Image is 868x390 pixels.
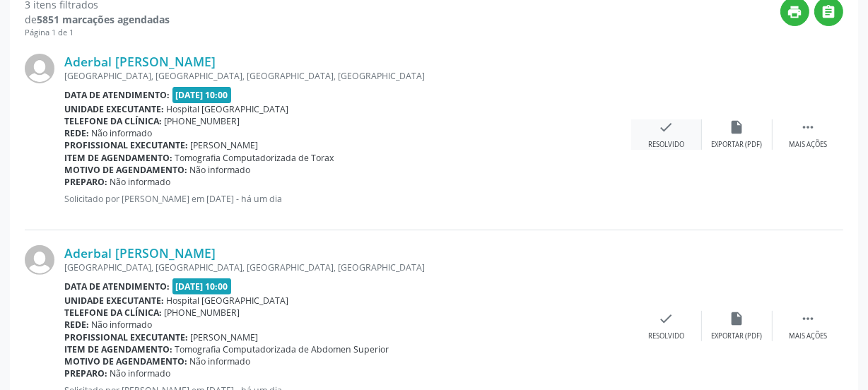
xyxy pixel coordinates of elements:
[64,343,172,355] b: Item de agendamento:
[64,89,170,101] b: Data de atendimento:
[110,367,171,379] span: Não informado
[37,13,170,26] strong: 5851 marcações agendadas
[167,295,289,307] span: Hospital [GEOGRAPHIC_DATA]
[64,193,631,205] p: Solicitado por [PERSON_NAME] em [DATE] - há um dia
[110,176,171,188] span: Não informado
[64,152,172,164] b: Item de agendamento:
[25,54,54,83] img: img
[92,319,153,331] span: Não informado
[64,295,164,307] b: Unidade executante:
[64,319,89,331] b: Rede:
[787,4,803,20] i: print
[64,280,170,292] b: Data de atendimento:
[64,355,187,367] b: Motivo de agendamento:
[712,140,763,150] div: Exportar (PDF)
[64,245,216,261] a: Aderbal [PERSON_NAME]
[172,278,232,295] span: [DATE] 10:00
[175,343,389,355] span: Tomografia Computadorizada de Abdomen Superior
[64,115,162,127] b: Telefone da clínica:
[800,119,816,135] i: 
[64,331,188,343] b: Profissional executante:
[659,311,674,326] i: check
[175,152,334,164] span: Tomografia Computadorizada de Torax
[789,331,827,341] div: Mais ações
[165,115,240,127] span: [PHONE_NUMBER]
[648,331,684,341] div: Resolvido
[191,331,259,343] span: [PERSON_NAME]
[172,87,232,103] span: [DATE] 10:00
[64,54,216,69] a: Aderbal [PERSON_NAME]
[729,119,745,135] i: insert_drive_file
[25,12,170,27] div: de
[25,27,170,39] div: Página 1 de 1
[64,176,107,188] b: Preparo:
[64,307,162,319] b: Telefone da clínica:
[92,127,153,139] span: Não informado
[64,367,107,379] b: Preparo:
[729,311,745,326] i: insert_drive_file
[191,139,259,151] span: [PERSON_NAME]
[190,164,251,176] span: Não informado
[800,311,816,326] i: 
[64,164,187,176] b: Motivo de agendamento:
[165,307,240,319] span: [PHONE_NUMBER]
[659,119,674,135] i: check
[64,261,631,273] div: [GEOGRAPHIC_DATA], [GEOGRAPHIC_DATA], [GEOGRAPHIC_DATA], [GEOGRAPHIC_DATA]
[190,355,251,367] span: Não informado
[648,140,684,150] div: Resolvido
[712,331,763,341] div: Exportar (PDF)
[25,245,54,275] img: img
[167,103,289,115] span: Hospital [GEOGRAPHIC_DATA]
[789,140,827,150] div: Mais ações
[64,127,89,139] b: Rede:
[64,139,188,151] b: Profissional executante:
[64,103,164,115] b: Unidade executante:
[64,70,631,82] div: [GEOGRAPHIC_DATA], [GEOGRAPHIC_DATA], [GEOGRAPHIC_DATA], [GEOGRAPHIC_DATA]
[821,4,837,20] i: 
